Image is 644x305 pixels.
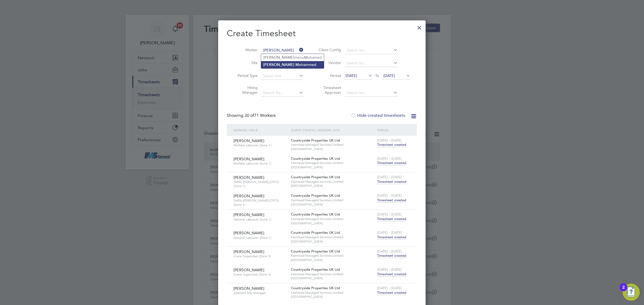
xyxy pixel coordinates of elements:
span: [PERSON_NAME] [233,230,264,235]
span: Traffic [PERSON_NAME] (CPCS) (Zone 1) [233,180,287,188]
span: [DATE] - [DATE] [377,138,402,143]
span: Timesheet created [377,198,406,203]
span: Countryside Properties UK Ltd [291,156,340,161]
span: Countryside Properties UK Ltd [291,212,340,217]
span: [PERSON_NAME] [233,138,264,143]
b: [PERSON_NAME] [263,55,294,60]
b: Mo [295,62,301,67]
input: Search for... [261,47,303,54]
span: Timesheet created [377,217,406,221]
span: [DATE] - [DATE] [377,175,402,179]
div: Worker / Role [232,124,290,136]
span: Welfare Labourer (Zone 1) [233,161,287,166]
div: Showing [227,113,277,118]
span: Timesheet created [377,290,406,295]
span: [DATE] - [DATE] [377,249,402,254]
span: Countryside Properties UK Ltd [291,193,340,198]
span: Fairmead Managed Services Limited [291,198,374,202]
div: 2 [622,287,625,294]
label: Timesheet Approver [317,85,341,95]
span: Fairmead Managed Services Limited [291,217,374,221]
li: hammed [261,61,324,68]
span: Countryside Properties UK Ltd [291,138,340,143]
span: Timesheet created [377,235,406,240]
b: Mo [304,55,310,60]
span: [GEOGRAPHIC_DATA] [291,258,374,262]
span: [PERSON_NAME] [233,249,264,254]
span: Fairmead Managed Services Limited [291,272,374,276]
span: Fairmead Managed Services Limited [291,235,374,239]
span: Traffic [PERSON_NAME] (CPCS) (Zone 1) [233,198,287,207]
span: Assistant Site Manager [233,291,287,295]
span: Timesheet created [377,272,406,277]
span: [GEOGRAPHIC_DATA] [291,184,374,188]
span: [GEOGRAPHIC_DATA] [291,202,374,207]
input: Select one [261,72,303,80]
input: Search for... [345,47,398,54]
h2: Create Timesheet [227,28,417,39]
span: Timesheet created [377,142,406,147]
span: Countryside Properties UK Ltd [291,175,340,179]
span: To [374,72,380,79]
span: [PERSON_NAME] [233,267,264,272]
input: Search for... [261,89,303,97]
span: [DATE] - [DATE] [377,286,402,290]
span: Fairmead Managed Services Limited [291,291,374,295]
span: General Labourer (Zone 1) [233,236,287,240]
label: Period [317,73,341,78]
span: [GEOGRAPHIC_DATA] [291,276,374,280]
div: Period [376,124,412,136]
span: General Labourer (Zone 1) [233,217,287,222]
span: [PERSON_NAME] [233,157,264,161]
div: Client Config / Vendor / Site [290,124,376,136]
span: Countryside Properties UK Ltd [291,249,340,254]
span: Countryside Properties UK Ltd [291,267,340,272]
span: Fairmead Managed Services Limited [291,180,374,184]
span: 71 Workers [244,113,276,118]
span: Crane Supervisor (Zone 3) [233,254,287,258]
label: Period Type [233,73,258,78]
span: Timesheet created [377,179,406,184]
span: Timesheet created [377,253,406,258]
label: Site [233,60,258,65]
span: [GEOGRAPHIC_DATA] [291,295,374,299]
span: [DATE] - [DATE] [377,156,402,161]
span: [DATE] - [DATE] [377,212,402,217]
span: [DATE] - [DATE] [377,267,402,272]
span: [PERSON_NAME] [233,194,264,198]
label: Hiring Manager [233,85,258,95]
label: Vendor [317,60,341,65]
label: Worker [233,47,258,52]
button: Open Resource Center, 2 new notifications [623,284,640,301]
span: [PERSON_NAME] [233,175,264,180]
span: Welfare Labourer (Zone 1) [233,143,287,147]
label: Client Config [317,47,341,52]
input: Search for... [345,89,398,97]
span: [DATE] - [DATE] [377,193,402,198]
li: menu hamed [261,54,324,61]
span: [GEOGRAPHIC_DATA] [291,165,374,169]
span: Countryside Properties UK Ltd [291,230,340,235]
span: Fairmead Managed Services Limited [291,254,374,258]
span: [PERSON_NAME] [233,286,264,291]
label: Hide created timesheets [351,113,405,118]
span: [DATE] [383,73,395,78]
span: Fairmead Managed Services Limited [291,161,374,165]
span: Countryside Properties UK Ltd [291,286,340,290]
span: [GEOGRAPHIC_DATA] [291,147,374,151]
span: Fairmead Managed Services Limited [291,143,374,147]
span: [PERSON_NAME] [233,212,264,217]
span: [GEOGRAPHIC_DATA] [291,221,374,225]
span: 30 of [244,113,254,118]
span: [GEOGRAPHIC_DATA] [291,239,374,244]
input: Search for... [345,59,398,67]
b: [PERSON_NAME] [263,62,294,67]
span: [DATE] [346,73,357,78]
span: Crane Supervisor (Zone 3) [233,272,287,277]
span: Timesheet created [377,161,406,165]
span: [DATE] - [DATE] [377,230,402,235]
